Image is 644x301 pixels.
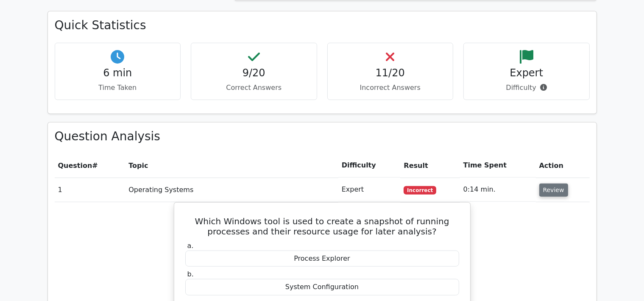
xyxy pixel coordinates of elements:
span: Incorrect [404,186,436,195]
td: Expert [338,178,401,202]
h4: 11/20 [335,67,446,79]
h4: 9/20 [198,67,310,79]
th: Time Spent [460,153,536,178]
div: Process Explorer [185,251,459,267]
h3: Question Analysis [55,129,590,144]
button: Review [539,184,568,197]
div: System Configuration [185,279,459,295]
p: Incorrect Answers [335,83,446,93]
h4: 6 min [62,67,174,79]
th: Action [536,153,590,178]
td: 0:14 min. [460,178,536,202]
p: Correct Answers [198,83,310,93]
th: Difficulty [338,153,401,178]
span: a. [187,242,194,250]
p: Difficulty [471,83,583,93]
th: Result [400,153,460,178]
td: 1 [55,178,125,202]
span: b. [187,270,194,278]
h4: Expert [471,67,583,79]
td: Operating Systems [125,178,338,202]
th: Topic [125,153,338,178]
h5: Which Windows tool is used to create a snapshot of running processes and their resource usage for... [184,216,460,237]
span: Question [58,162,92,170]
p: Time Taken [62,83,174,93]
th: # [55,153,125,178]
h3: Quick Statistics [55,18,590,33]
